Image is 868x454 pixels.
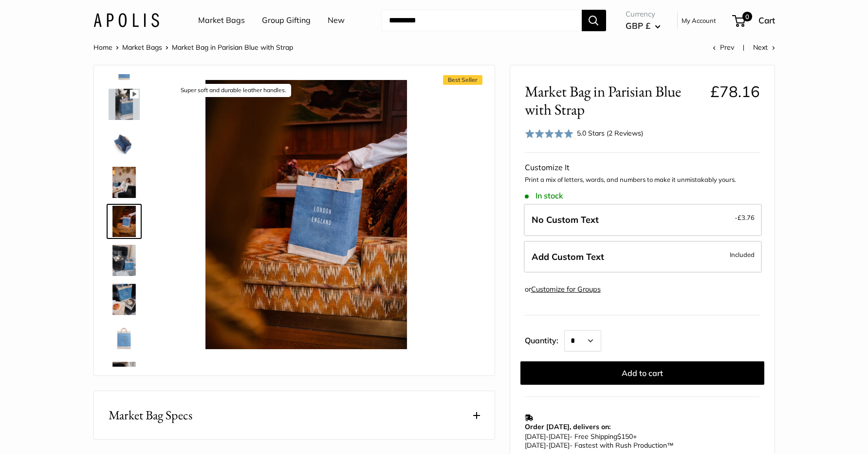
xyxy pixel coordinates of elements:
[525,191,563,200] span: In stock
[93,41,293,54] nav: Breadcrumb
[107,360,142,395] a: Market Bag in Parisian Blue with Strap
[381,10,582,31] input: Search...
[524,241,762,273] label: Add Custom Text
[172,43,293,52] span: Market Bag in Parisian Blue with Strap
[525,126,644,140] div: 5.0 Stars (2 Reviews)
[109,245,140,276] img: Market Bag in Parisian Blue with Strap
[525,432,755,450] p: - Free Shipping +
[107,243,142,278] a: Market Bag in Parisian Blue with Strap
[525,441,674,450] span: - Fastest with Rush Production™
[549,432,570,441] span: [DATE]
[549,441,570,450] span: [DATE]
[730,249,755,260] span: Included
[109,128,140,159] img: description_Bird's eye view of your new favorite carry-all
[682,15,716,26] a: My Account
[758,15,775,25] span: Cart
[626,18,661,34] button: GBP £
[531,285,601,294] a: Customize for Groups
[525,283,601,296] div: or
[109,406,192,425] span: Market Bag Specs
[532,251,604,262] span: Add Custom Text
[525,175,760,185] p: Print a mix of letters, words, and numbers to make it unmistakably yours.
[93,13,159,27] img: Apolis
[172,80,441,349] img: description_Super soft and durable leather handles.
[109,362,140,393] img: Market Bag in Parisian Blue with Strap
[626,7,661,21] span: Currency
[713,43,734,52] a: Prev
[328,13,345,28] a: New
[525,432,546,441] span: [DATE]
[582,10,606,31] button: Search
[525,422,610,431] strong: Order [DATE], delivers on:
[520,361,764,385] button: Add to cart
[525,82,703,118] span: Market Bag in Parisian Blue with Strap
[525,160,760,175] div: Customize It
[626,20,650,31] span: GBP £
[93,43,112,52] a: Home
[107,87,142,122] a: Market Bag in Parisian Blue with Strap
[753,43,775,52] a: Next
[546,441,549,450] span: -
[443,75,482,85] span: Best Seller
[107,282,142,317] a: Market Bag in Parisian Blue with Strap
[122,43,162,52] a: Market Bags
[577,128,643,138] div: 5.0 Stars (2 Reviews)
[107,204,142,239] a: description_Super soft and durable leather handles.
[107,321,142,356] a: description_Seal of authenticity printed on the backside of every bag.
[742,12,752,21] span: 0
[524,204,762,236] label: Default Title
[94,391,495,439] button: Market Bag Specs
[109,284,140,315] img: Market Bag in Parisian Blue with Strap
[525,327,564,352] label: Quantity:
[262,13,311,28] a: Group Gifting
[546,432,549,441] span: -
[109,323,140,354] img: description_Seal of authenticity printed on the backside of every bag.
[617,432,633,441] span: $150
[733,13,775,28] a: 0 Cart
[109,89,140,120] img: Market Bag in Parisian Blue with Strap
[735,212,755,223] span: -£3.76
[532,214,599,225] span: No Custom Text
[525,441,546,450] span: [DATE]
[176,84,291,97] div: Super soft and durable leather handles.
[109,167,140,198] img: description_Elevate any moment
[198,13,245,28] a: Market Bags
[710,82,760,101] span: £78.16
[107,165,142,200] a: description_Elevate any moment
[107,126,142,161] a: description_Bird's eye view of your new favorite carry-all
[109,206,140,237] img: description_Super soft and durable leather handles.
